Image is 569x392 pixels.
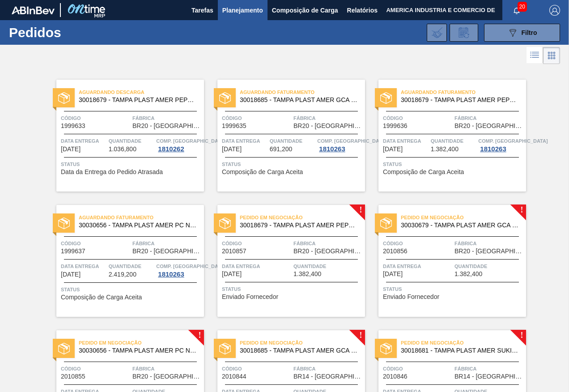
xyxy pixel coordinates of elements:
[43,80,204,192] a: statusAguardando Descarga30018679 - TAMPA PLAST AMER PEPSI ZERO S/LINERCódigo1999633FábricaBR20 -...
[401,222,519,229] span: 30030679 - TAMPA PLAST AMER GCA ZERO NIV24
[401,88,526,97] span: Aguardando Faturamento
[518,2,527,12] span: 20
[222,160,363,169] span: Status
[61,114,130,123] span: Código
[240,213,365,222] span: Pedido em Negociação
[383,373,408,380] span: 2010846
[61,136,106,145] span: Data entrega
[61,271,81,278] span: 27/08/2025
[317,145,347,153] div: 1810263
[365,205,526,317] a: !statusPedido em Negociação30030679 - TAMPA PLAST AMER GCA ZERO NIV24Código2010856FábricaBR20 - [...
[79,347,197,354] span: 30030656 - TAMPA PLAST AMER PC NIV24
[156,262,225,271] span: Comp. Carga
[478,136,524,153] a: Comp. [GEOGRAPHIC_DATA]1810263
[383,248,408,255] span: 2010856
[219,92,231,104] img: status
[156,145,186,153] div: 1810262
[61,160,202,169] span: Status
[522,29,537,36] span: Filtro
[132,364,202,373] span: Fábrica
[383,294,439,300] span: Enviado Fornecedor
[383,262,452,271] span: Data entrega
[61,262,106,271] span: Data entrega
[454,123,524,129] span: BR20 - Sapucaia
[58,343,70,354] img: status
[401,97,519,103] span: 30018679 - TAMPA PLAST AMER PEPSI ZERO S/LINER
[317,136,386,145] span: Comp. Carga
[61,294,142,301] span: Composição de Carga Aceita
[204,205,365,317] a: !statusPedido em Negociação30018679 - TAMPA PLAST AMER PEPSI ZERO S/LINERCódigo2010857FábricaBR20...
[383,285,524,294] span: Status
[454,114,524,123] span: Fábrica
[454,248,524,255] span: BR20 - Sapucaia
[61,248,85,255] span: 1999637
[293,262,363,271] span: Quantidade
[43,205,204,317] a: statusAguardando Faturamento30030656 - TAMPA PLAST AMER PC NIV24Código1999637FábricaBR20 - [GEOGR...
[383,169,464,175] span: Composição de Carga Aceita
[549,5,560,16] img: Logout
[478,145,508,153] div: 1810263
[293,123,363,129] span: BR20 - Sapucaia
[240,347,358,354] span: 30018685 - TAMPA PLAST AMER GCA S/LINER
[156,136,225,145] span: Comp. Carga
[222,373,246,380] span: 2010844
[454,364,524,373] span: Fábrica
[222,136,268,145] span: Data entrega
[132,123,202,129] span: BR20 - Sapucaia
[272,5,338,16] span: Composição de Carga
[380,343,392,354] img: status
[240,222,358,229] span: 30018679 - TAMPA PLAST AMER PEPSI ZERO S/LINER
[222,248,246,255] span: 2010857
[79,88,204,97] span: Aguardando Descarga
[484,24,560,42] button: Filtro
[156,136,202,153] a: Comp. [GEOGRAPHIC_DATA]1810262
[9,27,132,38] h1: Pedidos
[222,239,291,248] span: Código
[204,80,365,192] a: statusAguardando Faturamento30018685 - TAMPA PLAST AMER GCA S/LINERCódigo1999635FábricaBR20 - [GE...
[61,146,81,153] span: 13/08/2025
[478,136,548,145] span: Comp. Carga
[454,262,524,271] span: Quantidade
[61,169,163,175] span: Data da Entrega do Pedido Atrasada
[347,5,378,16] span: Relatórios
[383,114,452,123] span: Código
[240,97,358,103] span: 30018685 - TAMPA PLAST AMER GCA S/LINER
[240,88,365,97] span: Aguardando Faturamento
[454,271,482,277] span: 1.382,400
[109,271,136,278] span: 2.419,200
[61,123,85,129] span: 1999633
[12,6,55,14] img: TNhmsLtSVTkK8tSr43FrP2fwEKptu5GPRR3wAAAABJRU5ErkJggg==
[383,364,452,373] span: Código
[58,217,70,229] img: status
[543,47,560,64] div: Visão em Cards
[109,136,154,145] span: Quantidade
[431,146,459,153] span: 1.382,400
[270,146,293,153] span: 691,200
[293,248,363,255] span: BR20 - Sapucaia
[61,285,202,294] span: Status
[222,5,263,16] span: Planejamento
[156,271,186,278] div: 1810263
[454,239,524,248] span: Fábrica
[132,248,202,255] span: BR20 - Sapucaia
[380,92,392,104] img: status
[132,114,202,123] span: Fábrica
[365,80,526,192] a: statusAguardando Faturamento30018679 - TAMPA PLAST AMER PEPSI ZERO S/LINERCódigo1999636FábricaBR2...
[219,217,231,229] img: status
[222,294,278,300] span: Enviado Fornecedor
[293,373,363,380] span: BR14 - Curitibana
[222,146,242,153] span: 27/08/2025
[222,262,291,271] span: Data entrega
[109,146,136,153] span: 1.036,800
[427,24,447,42] div: Importar Negociações dos Pedidos
[191,5,213,16] span: Tarefas
[431,136,476,145] span: Quantidade
[383,271,403,277] span: 03/09/2025
[383,160,524,169] span: Status
[109,262,154,271] span: Quantidade
[383,123,408,129] span: 1999636
[222,169,303,175] span: Composição de Carga Aceita
[383,239,452,248] span: Código
[401,347,519,354] span: 30018681 - TAMPA PLAST AMER SUKITA S/LINER
[401,338,526,347] span: Pedido em Negociação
